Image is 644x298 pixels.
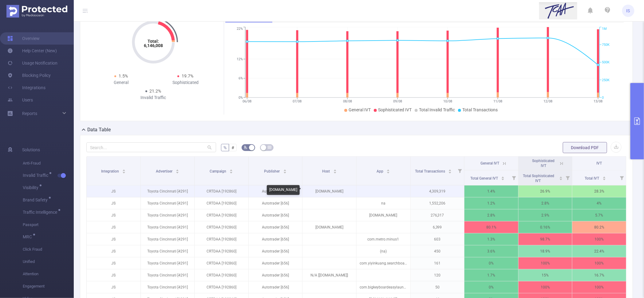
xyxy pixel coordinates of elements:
[481,161,500,165] span: General IVT
[141,185,195,197] p: Toyota Cincinnati [4291]
[411,245,464,257] p: 450
[519,281,572,293] p: 100%
[559,178,563,180] i: icon: caret-down
[357,281,410,293] p: com.bigkeyboardeasylauncher.biggerkeybuttonandroidlauncherapp
[559,176,563,179] div: Sort
[603,176,606,177] i: icon: caret-up
[23,235,34,239] span: MRC
[386,169,390,172] div: Sort
[195,233,248,245] p: CRTDAA [192860]
[572,233,626,245] p: 100%
[603,178,606,180] i: icon: caret-down
[532,159,555,168] span: Sophisticated IVT
[387,171,390,173] i: icon: caret-down
[411,185,464,197] p: 4,309,319
[572,269,626,281] p: 16.7%
[23,198,50,202] span: Brand Safety
[501,176,504,177] i: icon: caret-up
[519,185,572,197] p: 26.9%
[267,185,300,195] div: [DOMAIN_NAME]
[572,185,626,197] p: 28.3%
[618,170,626,185] i: Filter menu
[87,281,140,293] p: JS
[602,96,604,100] tspan: 0
[419,107,455,112] span: Total Invalid Traffic
[7,81,45,94] a: Integrations
[572,281,626,293] p: 100%
[393,99,402,103] tspan: 09/08
[195,185,248,197] p: CRTDAA [192860]
[141,197,195,209] p: Toyota Cincinnati [4291]
[501,176,505,179] div: Sort
[7,32,40,45] a: Overview
[357,233,410,245] p: com.metro.minus1
[411,269,464,281] p: 120
[519,245,572,257] p: 18.9%
[22,111,37,116] span: Reports
[464,197,518,209] p: 1.2%
[268,145,271,149] i: icon: table
[195,197,248,209] p: CRTDAA [192860]
[23,173,50,177] span: Invalid Traffic
[121,94,186,101] div: Invalid Traffic
[89,79,153,86] div: General
[283,171,286,173] i: icon: caret-down
[519,233,572,245] p: 98.7%
[122,171,126,173] i: icon: caret-down
[141,269,195,281] p: Toyota Cincinnati [4291]
[559,176,563,177] i: icon: caret-up
[244,145,247,149] i: icon: bg-colors
[249,257,302,269] p: Autotrader [656]
[239,77,243,81] tspan: 6%
[87,209,140,221] p: JS
[597,161,602,165] span: IVT
[87,221,140,233] p: JS
[357,257,410,269] p: com.yiyinkuang.searchboard
[603,176,606,179] div: Sort
[119,74,128,78] span: 1.5%
[357,197,410,209] p: na
[87,269,140,281] p: JS
[231,145,234,150] span: #
[87,185,140,197] p: JS
[141,281,195,293] p: Toyota Cincinnati [4291]
[377,169,384,173] span: App
[464,281,518,293] p: 0%
[333,171,337,173] i: icon: caret-down
[150,89,161,93] span: 21.2%
[411,197,464,209] p: 1,552,206
[626,5,630,17] span: IS
[195,245,248,257] p: CRTDAA [192860]
[519,257,572,269] p: 100%
[415,169,446,173] span: Total Transactions
[333,169,337,170] i: icon: caret-up
[249,197,302,209] p: Autotrader [656]
[23,268,74,280] span: Attention
[195,269,248,281] p: CRTDAA [192860]
[122,169,126,172] div: Sort
[283,169,287,172] div: Sort
[302,185,356,197] p: [DOMAIN_NAME]
[602,78,610,82] tspan: 250K
[223,145,227,150] span: %
[249,185,302,197] p: Autotrader [656]
[87,245,140,257] p: JS
[230,171,233,173] i: icon: caret-down
[141,233,195,245] p: Toyota Cincinnati [4291]
[519,209,572,221] p: 2.9%
[387,169,390,170] i: icon: caret-up
[411,281,464,293] p: 50
[563,142,607,153] button: Download PDF
[602,61,610,65] tspan: 500K
[237,57,243,61] tspan: 12%
[602,43,610,47] tspan: 750K
[176,171,179,173] i: icon: caret-down
[23,157,74,169] span: Anti-Fraud
[293,99,302,103] tspan: 07/08
[322,169,331,173] span: Host
[249,281,302,293] p: Autotrader [656]
[357,209,410,221] p: [DOMAIN_NAME]
[464,269,518,281] p: 1.7%
[464,245,518,257] p: 3.6%
[357,245,410,257] p: (na)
